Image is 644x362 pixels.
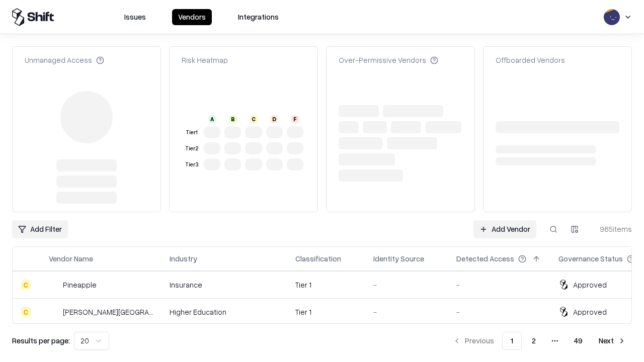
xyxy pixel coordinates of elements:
[593,332,632,350] button: Next
[558,253,623,264] div: Governance Status
[592,224,632,234] div: 965 items
[184,160,200,169] div: Tier 3
[12,335,70,346] p: Results per page:
[63,280,97,290] div: Pineapple
[118,9,152,25] button: Issues
[21,280,31,290] div: C
[170,307,279,317] div: Higher Education
[295,307,357,317] div: Tier 1
[170,280,279,290] div: Insurance
[172,9,212,25] button: Vendors
[373,307,440,317] div: -
[295,253,341,264] div: Classification
[447,332,632,350] nav: pagination
[49,253,93,264] div: Vendor Name
[63,307,153,317] div: [PERSON_NAME][GEOGRAPHIC_DATA]
[373,253,424,264] div: Identity Source
[573,307,607,317] div: Approved
[49,280,59,290] img: Pineapple
[456,307,542,317] div: -
[270,115,278,123] div: D
[566,332,591,350] button: 49
[339,55,438,65] div: Over-Permissive Vendors
[502,332,522,350] button: 1
[21,307,31,317] div: C
[473,220,536,238] a: Add Vendor
[250,115,258,123] div: C
[496,55,565,65] div: Offboarded Vendors
[208,115,216,123] div: A
[456,253,514,264] div: Detected Access
[182,55,228,65] div: Risk Heatmap
[184,128,200,137] div: Tier 1
[184,144,200,153] div: Tier 2
[49,307,59,317] img: Reichman University
[295,280,357,290] div: Tier 1
[524,332,544,350] button: 2
[170,253,197,264] div: Industry
[291,115,299,123] div: F
[232,9,285,25] button: Integrations
[573,280,607,290] div: Approved
[12,220,68,238] button: Add Filter
[456,280,542,290] div: -
[229,115,237,123] div: B
[25,55,104,65] div: Unmanaged Access
[373,280,440,290] div: -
